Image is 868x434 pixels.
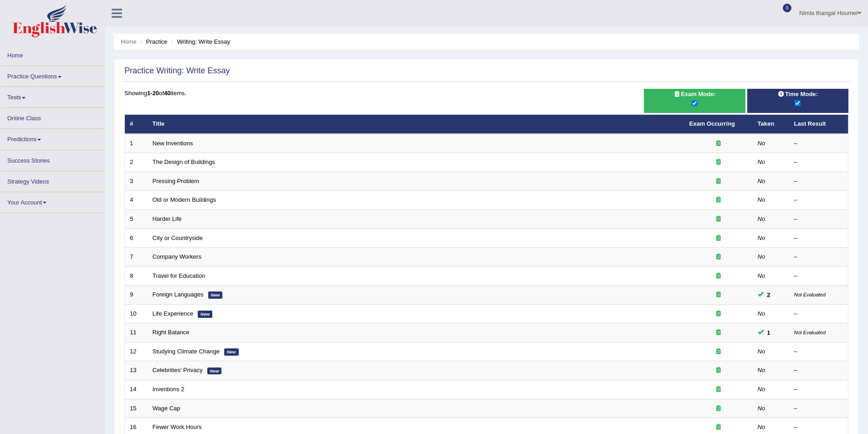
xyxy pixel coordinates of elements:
div: – [794,423,843,432]
span: You can still take this question [764,290,774,300]
td: 2 [125,153,148,172]
em: No [758,367,765,373]
div: – [794,158,843,167]
div: Exam occurring question [689,177,748,186]
a: Foreign Languages [153,291,204,298]
em: No [758,272,765,279]
th: # [125,115,148,134]
div: – [794,404,843,413]
div: Exam occurring question [689,385,748,394]
a: Strategy Videos [0,171,104,189]
div: Exam occurring question [689,291,748,299]
a: Success Stories [0,150,104,168]
em: No [758,405,765,412]
div: – [794,215,843,224]
em: No [758,140,765,147]
td: 14 [125,380,148,399]
div: Showing of items. [124,89,848,97]
em: No [758,235,765,241]
em: No [758,310,765,317]
div: – [794,385,843,394]
a: Right Balance [153,329,190,336]
a: New Inventions [153,140,193,147]
em: No [758,158,765,165]
span: Time Mode: [774,89,822,99]
a: City or Countryside [153,235,203,241]
a: Old or Modern Buildings [153,196,216,203]
div: Exam occurring question [689,196,748,204]
td: 3 [125,172,148,191]
a: Company Workers [153,253,201,260]
em: New [208,291,223,299]
div: – [794,139,843,148]
a: Exam Occurring [689,120,735,127]
th: Title [148,115,684,134]
em: No [758,196,765,203]
em: No [758,178,765,184]
td: 11 [125,323,148,342]
div: – [794,196,843,204]
div: Exam occurring question [689,347,748,356]
a: Home [121,38,137,45]
a: Tests [0,87,104,105]
td: 9 [125,286,148,305]
li: Practice [138,37,167,46]
div: Show exams occurring in exams [644,89,745,113]
a: Celebrities' Privacy [153,367,203,373]
em: No [758,348,765,355]
th: Taken [753,115,789,134]
a: Pressing Problem [153,178,200,184]
a: Predictions [0,129,104,147]
span: 0 [783,4,792,12]
td: 6 [125,229,148,248]
div: – [794,177,843,186]
a: Studying Climate Change [153,348,220,355]
th: Last Result [789,115,848,134]
small: Not Evaluated [794,292,826,297]
div: Exam occurring question [689,158,748,167]
div: – [794,347,843,356]
div: Exam occurring question [689,234,748,243]
a: Home [0,45,104,63]
div: Exam occurring question [689,404,748,413]
a: Harder Life [153,215,182,222]
em: No [758,215,765,222]
td: 10 [125,304,148,323]
td: 5 [125,209,148,229]
li: Writing: Write Essay [169,37,230,46]
div: – [794,234,843,243]
div: Exam occurring question [689,423,748,432]
div: Exam occurring question [689,253,748,261]
div: – [794,310,843,318]
a: Practice Questions [0,66,104,84]
td: 12 [125,342,148,361]
span: Exam Mode: [670,89,719,99]
td: 7 [125,248,148,267]
small: Not Evaluated [794,330,826,335]
div: Exam occurring question [689,328,748,337]
em: No [758,253,765,260]
a: Fewer Work Hours [153,424,202,430]
td: 15 [125,399,148,418]
span: You can still take this question [764,328,774,337]
em: No [758,386,765,393]
div: – [794,272,843,281]
div: Exam occurring question [689,310,748,318]
a: Inventions 2 [153,386,185,393]
a: Your Account [0,192,104,210]
td: 4 [125,191,148,210]
em: New [207,368,222,375]
a: Online Class [0,108,104,126]
div: Exam occurring question [689,366,748,375]
a: Travel for Education [153,272,205,279]
div: – [794,366,843,375]
a: Life Experience [153,310,194,317]
a: Wage Cap [153,405,180,412]
h2: Practice Writing: Write Essay [124,66,230,76]
div: Exam occurring question [689,139,748,148]
div: Exam occurring question [689,272,748,281]
b: 40 [164,90,170,97]
em: No [758,424,765,430]
div: Exam occurring question [689,215,748,224]
td: 8 [125,266,148,286]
